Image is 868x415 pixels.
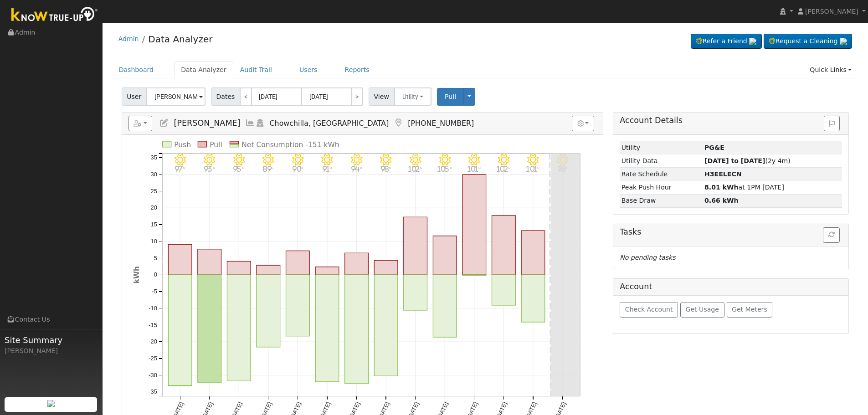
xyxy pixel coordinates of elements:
[345,275,369,384] rect: onclick=""
[148,34,212,45] a: Data Analyzer
[174,61,233,78] a: Data Analyzer
[351,87,363,106] a: >
[620,181,703,194] td: Peak Push Hour
[620,154,703,168] td: Utility Data
[703,181,842,194] td: at 1PM [DATE]
[338,61,376,78] a: Reports
[149,338,157,345] text: -20
[198,249,221,275] rect: onclick=""
[133,266,141,283] text: kWh
[351,154,362,166] i: 8/19 - Clear
[437,88,464,106] button: Pull
[439,154,451,166] i: 8/22 - Clear
[174,154,185,166] i: 8/13 - Clear
[211,87,240,106] span: Dates
[764,34,852,49] a: Request a Cleaning
[286,275,309,337] rect: onclick=""
[146,87,205,106] input: Select a User
[262,154,274,166] i: 8/16 - Clear
[521,231,545,275] rect: onclick=""
[150,238,157,245] text: 10
[315,267,339,275] rect: onclick=""
[229,166,249,172] p: 95°
[704,157,791,164] span: (2y 4m)
[523,166,543,172] p: 101°
[149,389,157,395] text: -35
[122,87,147,106] span: User
[346,166,367,172] p: 94°
[345,253,369,275] rect: onclick=""
[464,166,484,172] p: 101°
[149,322,157,328] text: -15
[174,118,240,128] span: [PERSON_NAME]
[241,141,339,149] text: Net Consumption -151 kWh
[210,141,222,149] text: Pull
[233,61,279,78] a: Audit Trail
[321,154,333,166] i: 8/18 - Clear
[47,400,55,407] img: retrieve
[288,166,308,172] p: 90°
[154,255,157,261] text: 5
[233,154,244,166] i: 8/15 - Clear
[174,141,191,149] text: Push
[112,61,161,78] a: Dashboard
[154,272,157,278] text: 0
[498,154,509,166] i: 8/24 - Clear
[380,154,391,166] i: 8/20 - Clear
[258,166,278,172] p: 89°
[315,275,339,382] rect: onclick=""
[149,305,157,312] text: -10
[704,170,742,178] strong: T
[492,275,515,306] rect: onclick=""
[159,118,169,128] a: Edit User (30155)
[168,275,192,386] rect: onclick=""
[620,141,703,154] td: Utility
[245,118,255,128] a: Multi-Series Graph
[408,119,474,128] span: [PHONE_NUMBER]
[7,5,103,26] img: Know True-Up
[527,154,539,166] i: 8/25 - MostlyClear
[5,346,98,356] div: [PERSON_NAME]
[149,372,157,379] text: -30
[704,144,724,151] strong: ID: 16713621, authorized: 05/12/25
[823,227,840,243] button: Refresh
[445,93,456,100] span: Pull
[521,275,545,323] rect: onclick=""
[840,38,847,45] img: retrieve
[5,334,98,346] span: Site Summary
[435,166,455,172] p: 105°
[198,275,221,383] rect: onclick=""
[199,166,220,172] p: 93°
[394,87,432,106] button: Utility
[404,217,427,275] rect: onclick=""
[293,61,324,78] a: Users
[433,236,457,275] rect: onclick=""
[492,215,515,275] rect: onclick=""
[691,34,762,49] a: Refer a Friend
[118,35,139,42] a: Admin
[405,166,426,172] p: 102°
[270,119,389,128] span: Chowchilla, [GEOGRAPHIC_DATA]
[227,261,251,275] rect: onclick=""
[393,118,403,128] a: Map
[150,221,157,228] text: 15
[150,154,157,161] text: 35
[824,116,840,131] button: Issue History
[240,87,252,106] a: <
[462,275,486,276] rect: onclick=""
[410,154,421,166] i: 8/21 - MostlyClear
[286,251,309,275] rect: onclick=""
[433,275,457,338] rect: onclick=""
[152,288,157,295] text: -5
[292,154,303,166] i: 8/17 - Clear
[620,254,675,261] i: No pending tasks
[168,245,192,275] rect: onclick=""
[704,184,739,191] strong: 8.01 kWh
[227,275,251,381] rect: onclick=""
[620,194,703,207] td: Base Draw
[150,171,157,178] text: 30
[149,355,157,362] text: -25
[169,166,190,172] p: 97°
[204,154,215,166] i: 8/14 - Clear
[255,118,265,128] a: Login As (last 08/26/2025 8:43:51 PM)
